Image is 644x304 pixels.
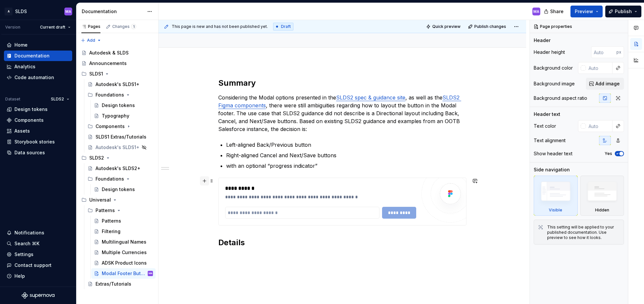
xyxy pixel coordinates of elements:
svg: Supernova Logo [22,292,54,299]
div: Assets [14,128,30,134]
div: Header [534,37,550,44]
a: Announcements [79,58,156,69]
div: MA [65,9,71,14]
input: Auto [591,46,616,58]
input: Auto [586,62,612,74]
a: Autodesk's SLDS1+ [85,79,156,90]
a: SLDS1 Extras/Tutorials [85,132,156,142]
a: SLDS2 spec & guidance site [336,94,405,101]
a: ADSK Product Icons [91,258,156,268]
div: Background image [534,80,575,87]
div: SLDS2 [89,155,104,161]
a: Components [4,115,72,125]
div: Data sources [14,149,45,156]
div: This setting will be applied to your published documentation. Use preview to see how it looks. [547,225,620,240]
div: Multilingual Names [102,239,146,245]
div: Announcements [89,60,127,67]
div: SLDS1 [79,69,156,79]
div: Search ⌘K [14,240,39,247]
span: Share [550,8,564,15]
a: Patterns [91,216,156,226]
p: Left-aligned Back/Previous button [226,141,466,149]
div: Autodesk's SLDS1+ [96,81,140,88]
div: MA [533,9,539,14]
div: Typography [102,113,129,119]
div: Design tokens [14,106,48,113]
div: Patterns [96,207,115,214]
a: Storybook stories [4,137,72,147]
a: Filtering [91,226,156,237]
div: Components [96,123,125,130]
a: Multiple Currencies [91,247,156,258]
a: Design tokens [91,184,156,195]
button: ASLDSMA [1,4,75,18]
div: SLDS1 Extras/Tutorials [96,134,146,140]
a: Design tokens [4,104,72,115]
div: Universal [79,195,156,205]
div: Settings [14,251,33,258]
p: with an optional “progress indicator” [226,162,466,170]
div: Pages [81,24,100,29]
div: Documentation [14,53,50,59]
div: Hidden [595,207,609,213]
label: Yes [605,151,612,156]
div: Autodesk's SLDS2+ [96,165,140,172]
div: Foundations [96,92,124,98]
span: Add image [595,80,620,87]
button: Current draft [37,23,74,32]
div: Text color [534,123,556,129]
div: Design tokens [102,186,135,193]
div: Header height [534,49,565,55]
span: Current draft [40,25,65,30]
div: Foundations [85,90,156,100]
button: Contact support [4,260,72,271]
div: Notifications [14,229,44,236]
div: Patterns [102,218,121,224]
a: Settings [4,249,72,260]
div: Background color [534,65,573,71]
h2: Details [218,237,466,248]
button: Preview [570,6,603,17]
div: Page tree [79,48,156,289]
span: 1 [131,24,136,29]
span: Preview [575,8,593,15]
div: Version [5,25,20,30]
div: Changes [112,24,136,29]
a: Multilingual Names [91,237,156,247]
span: Quick preview [432,24,461,29]
div: Foundations [85,174,156,184]
button: Add [79,36,103,45]
div: Modal Footer Buttons [102,270,146,277]
span: Publish changes [474,24,506,29]
div: A [5,8,12,15]
button: Notifications [4,228,72,238]
a: Data sources [4,147,72,158]
button: Publish [605,6,641,17]
button: Quick preview [424,22,463,31]
div: Patterns [85,205,156,216]
a: Modal Footer ButtonsMA [91,268,156,279]
a: Autodesk & SLDS [79,48,156,58]
p: Right-aligned Cancel and Next/Save buttons [226,151,466,159]
a: Autodesk's SLDS1+ [85,142,156,153]
div: Contact support [14,262,52,269]
div: Components [14,117,44,123]
button: Help [4,271,72,281]
a: Home [4,40,72,50]
a: Assets [4,126,72,136]
div: SLDS [15,8,27,15]
span: Draft [281,24,291,29]
div: Hidden [580,176,624,216]
a: Analytics [4,61,72,72]
span: SLDS2 [51,97,64,102]
div: Multiple Currencies [102,249,147,256]
div: Text alignment [534,137,566,144]
div: Code automation [14,74,54,81]
span: Add [87,38,95,43]
h2: Summary [218,78,466,88]
button: Share [541,6,568,17]
div: Universal [89,197,111,203]
div: Analytics [14,63,35,70]
div: Dataset [5,97,20,102]
p: px [616,50,621,55]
